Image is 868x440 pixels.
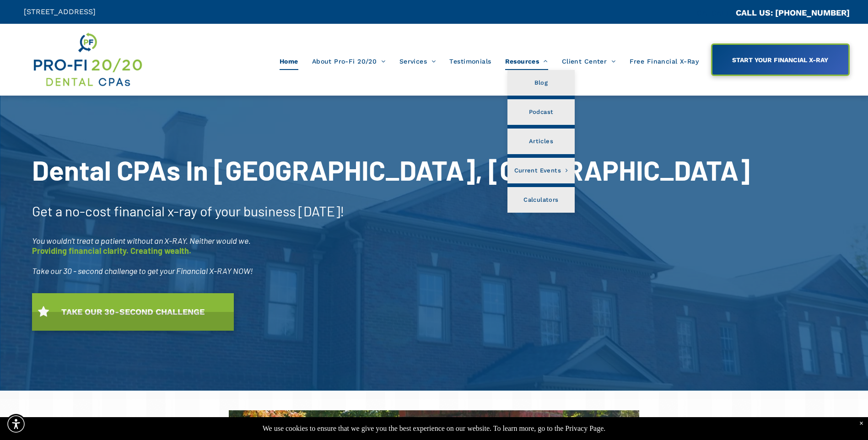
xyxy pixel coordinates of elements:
[32,236,251,246] span: You wouldn’t treat a patient without an X-RAY. Neither would we.
[32,153,750,186] span: Dental CPAs In [GEOGRAPHIC_DATA], [GEOGRAPHIC_DATA]
[24,7,96,16] span: [STREET_ADDRESS]
[697,9,736,17] span: CA::CALLC
[507,129,575,154] a: Articles
[273,53,305,70] a: Home
[32,31,143,89] img: Get Dental CPA Consulting, Bookkeeping, & Bank Loans
[729,52,831,68] span: START YOUR FINANCIAL X-RAY
[498,53,555,70] a: Resources
[523,194,558,206] span: Calculators
[305,53,393,70] a: About Pro-Fi 20/20
[393,53,443,70] a: Services
[32,266,253,276] span: Take our 30 - second challenge to get your Financial X-RAY NOW!
[442,53,498,70] a: Testimonials
[514,165,568,177] span: Current Events
[859,419,863,428] div: Dismiss notification
[507,99,575,125] a: Podcast
[529,106,554,118] span: Podcast
[507,187,575,213] a: Calculators
[32,246,191,256] span: Providing financial clarity. Creating wealth.
[623,53,706,70] a: Free Financial X-Ray
[505,53,548,70] span: Resources
[65,203,197,219] span: no-cost financial x-ray
[529,135,553,147] span: Articles
[6,414,26,434] div: Accessibility Menu
[507,158,575,183] a: Current Events
[32,203,62,219] span: Get a
[507,70,575,96] a: Blog
[32,293,234,331] a: TAKE OUR 30-SECOND CHALLENGE
[736,8,850,17] a: CALL US: [PHONE_NUMBER]
[534,77,548,89] span: Blog
[200,203,345,219] span: of your business [DATE]!
[711,43,850,76] a: START YOUR FINANCIAL X-RAY
[58,302,208,321] span: TAKE OUR 30-SECOND CHALLENGE
[555,53,623,70] a: Client Center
